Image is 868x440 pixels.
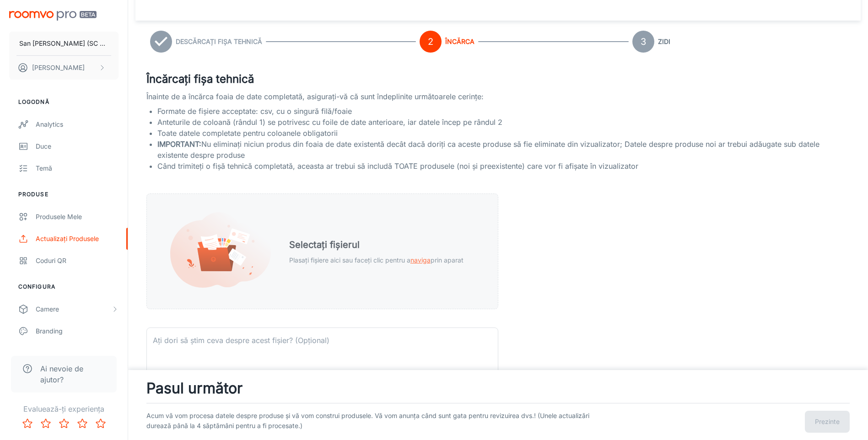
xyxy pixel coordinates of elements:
[73,414,92,433] button: Evaluează 4 stele
[9,32,119,55] button: San [PERSON_NAME] (SC San Marco Design SRL)
[658,37,670,47] h6: Zidi
[428,36,433,47] text: 2
[641,36,646,47] text: 3
[40,363,106,385] span: Ai nevoie de ajutor?
[36,141,119,151] div: Duce
[157,128,853,139] li: Toate datele completate pentru coloanele obligatorii
[36,326,119,336] div: Branding
[410,256,431,264] span: naviga
[92,414,110,433] button: Evaluează 5 stele
[176,37,262,47] h6: Descărcați fișa tehnică
[36,304,111,314] div: Camere
[36,234,119,244] div: Actualizați produsele
[157,140,201,149] span: IMPORTANT:
[289,238,464,252] h5: Selectați fișierul
[157,117,853,128] li: Anteturile de coloană (rândul 1) se potrivesc cu foile de date anterioare, iar datele încep pe râ...
[9,56,119,80] button: [PERSON_NAME]
[32,63,85,73] p: [PERSON_NAME]
[55,414,73,433] button: Evaluează 3 stele
[36,256,119,266] div: Coduri QR
[146,193,498,309] div: Selectați fișierulPlasați fișiere aici sau faceți clic pentru anavigaprin aparat
[157,106,853,117] li: Formate de fișiere acceptate: csv, cu o singură filă/foaie
[289,255,464,265] p: Plasați fișiere aici sau faceți clic pentru a prin aparat
[37,414,55,433] button: Evaluează 2 stele
[445,37,474,47] h6: Încărca
[7,403,120,414] p: Evaluează-ți experiența
[146,71,850,87] h4: Încărcați fișa tehnică
[157,161,853,172] li: Când trimiteți o fișă tehnică completată, aceasta ar trebui să includă TOATE produsele (noi și pr...
[157,139,853,161] li: Nu eliminați niciun produs din foaia de date existentă decât dacă doriți ca aceste produse să fie...
[9,11,97,21] img: Roomvo PRO Beta
[146,91,850,102] p: Înainte de a încărca foaia de date completată, asigurați-vă că sunt îndeplinite următoarele cerințe:
[36,163,119,173] div: Temă
[36,212,119,222] div: Produsele mele
[146,377,850,399] h3: Pasul următor
[19,38,108,48] p: San [PERSON_NAME] (SC San Marco Design SRL)
[146,411,604,433] p: Acum vă vom procesa datele despre produse și vă vom construi produsele. Vă vom anunța când sunt g...
[18,414,37,433] button: Evaluează 1 stea
[36,119,119,129] div: Analytics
